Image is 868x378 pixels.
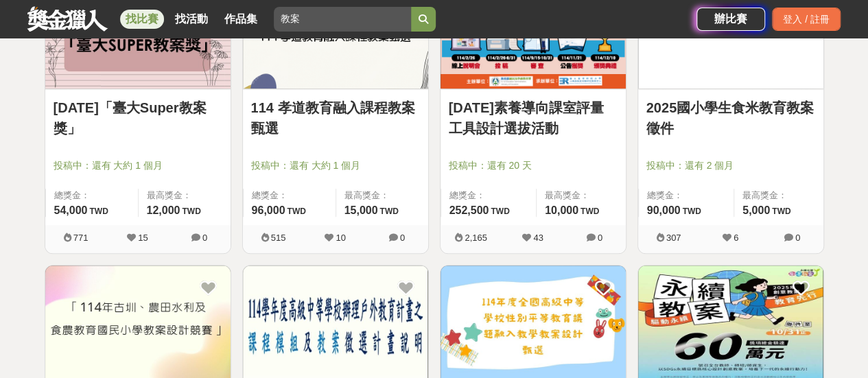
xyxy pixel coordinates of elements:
[545,189,618,202] span: 最高獎金：
[772,8,841,31] div: 登入 / 註冊
[147,189,222,202] span: 最高獎金：
[646,158,815,173] span: 投稿中：還有 2 個月
[54,158,222,173] span: 投稿中：還有 大約 1 個月
[54,97,222,139] a: [DATE]「臺大Super教案獎」
[682,206,701,216] span: TWD
[647,204,681,216] span: 90,000
[533,233,543,243] span: 43
[251,97,420,139] a: 114 孝道教育融入課程教案甄選
[138,233,148,243] span: 15
[646,97,815,139] a: 2025國小學生食米教育教案徵件
[379,206,398,216] span: TWD
[89,206,108,216] span: TWD
[344,204,378,216] span: 15,000
[545,204,578,216] span: 10,000
[202,233,207,243] span: 0
[54,204,88,216] span: 54,000
[772,206,790,216] span: TWD
[252,189,327,202] span: 總獎金：
[344,189,420,202] span: 最高獎金：
[742,204,770,216] span: 5,000
[465,233,487,243] span: 2,165
[336,233,345,243] span: 10
[252,204,285,216] span: 96,000
[742,189,815,202] span: 最高獎金：
[147,204,180,216] span: 12,000
[491,206,509,216] span: TWD
[449,158,618,173] span: 投稿中：還有 20 天
[580,206,599,216] span: TWD
[274,7,411,32] input: 2025高通台灣AI黑客松
[449,189,528,202] span: 總獎金：
[169,10,213,29] a: 找活動
[73,233,89,243] span: 771
[54,189,130,202] span: 總獎金：
[120,10,164,29] a: 找比賽
[598,233,602,243] span: 0
[449,97,618,139] a: [DATE]素養導向課室評量工具設計選拔活動
[400,233,405,243] span: 0
[696,8,765,31] a: 辦比賽
[734,233,738,243] span: 6
[795,233,800,243] span: 0
[287,206,305,216] span: TWD
[251,158,420,173] span: 投稿中：還有 大約 1 個月
[219,10,263,29] a: 作品集
[271,233,286,243] span: 515
[647,189,725,202] span: 總獎金：
[182,206,200,216] span: TWD
[666,233,681,243] span: 307
[449,204,489,216] span: 252,500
